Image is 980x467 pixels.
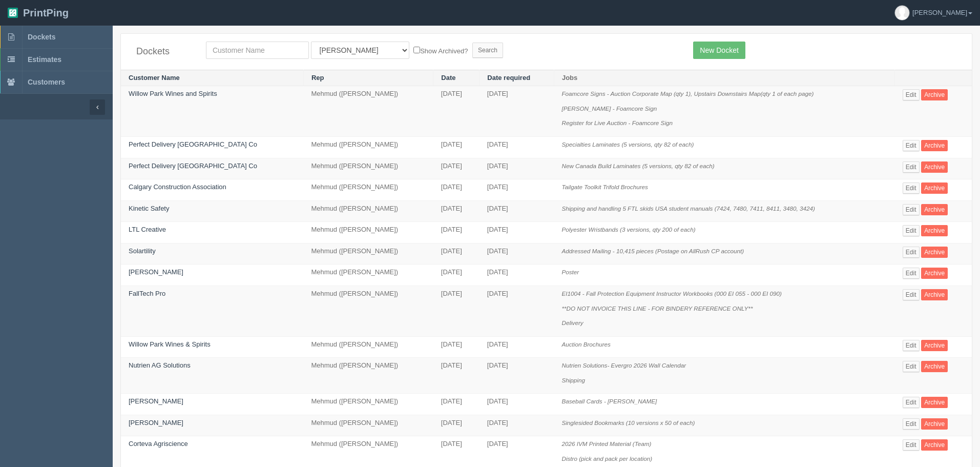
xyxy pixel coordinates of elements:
[479,222,554,243] td: [DATE]
[433,358,479,394] td: [DATE]
[129,183,226,191] a: Calgary Construction Association
[693,42,745,59] a: New Docket
[479,86,554,137] td: [DATE]
[921,397,948,408] a: Archive
[895,6,909,20] img: avatar_default-7531ab5dedf162e01f1e0bb0964e6a185e93c5c22dfe317fb01d7f8cd2b1632c.jpg
[311,74,324,82] a: Rep
[129,340,211,348] a: Willow Park Wines & Spirits
[129,140,257,148] a: Perfect Delivery [GEOGRAPHIC_DATA] Co
[433,200,479,222] td: [DATE]
[303,158,433,179] td: Mehmud ([PERSON_NAME])
[903,204,920,215] a: Edit
[479,415,554,436] td: [DATE]
[129,397,183,405] a: [PERSON_NAME]
[561,440,651,447] i: 2026 IVM Printed Material (Team)
[561,305,753,312] i: **DO NOT INVOICE THIS LINE - FOR BINDERY REFERENCE ONLY**
[921,247,948,258] a: Archive
[303,222,433,243] td: Mehmud ([PERSON_NAME])
[903,161,920,173] a: Edit
[129,247,156,255] a: Solartility
[433,222,479,243] td: [DATE]
[129,162,257,170] a: Perfect Delivery [GEOGRAPHIC_DATA] Co
[479,179,554,201] td: [DATE]
[303,415,433,436] td: Mehmud ([PERSON_NAME])
[561,362,686,369] i: Nutrien Solutions- Evergro 2026 Wall Calendar
[554,70,894,86] th: Jobs
[903,247,920,258] a: Edit
[129,440,188,448] a: Corteva Agriscience
[903,439,920,451] a: Edit
[129,90,217,97] a: Willow Park Wines and Spirits
[903,340,920,351] a: Edit
[561,269,579,275] i: Poster
[921,161,948,173] a: Archive
[303,137,433,158] td: Mehmud ([PERSON_NAME])
[303,336,433,358] td: Mehmud ([PERSON_NAME])
[487,74,530,82] a: Date required
[479,137,554,158] td: [DATE]
[903,182,920,194] a: Edit
[433,286,479,336] td: [DATE]
[136,47,191,57] h4: Dockets
[28,78,65,86] span: Customers
[561,377,585,383] i: Shipping
[433,86,479,137] td: [DATE]
[921,418,948,430] a: Archive
[303,358,433,394] td: Mehmud ([PERSON_NAME])
[921,289,948,300] a: Archive
[561,119,673,126] i: Register for Live Auction - Foamcore Sign
[921,340,948,351] a: Archive
[561,184,648,190] i: Tailgate Toolkit Trifold Brochures
[433,265,479,286] td: [DATE]
[303,394,433,415] td: Mehmud ([PERSON_NAME])
[903,289,920,300] a: Edit
[561,163,714,169] i: New Canada Build Laminates (5 versions, qty 82 of each)
[903,225,920,236] a: Edit
[413,45,468,56] label: Show Archived?
[921,225,948,236] a: Archive
[433,243,479,265] td: [DATE]
[561,419,695,426] i: Singlesided Bookmarks (10 versions x 50 of each)
[903,89,920,100] a: Edit
[303,179,433,201] td: Mehmud ([PERSON_NAME])
[129,205,170,212] a: Kinetic Safety
[413,47,420,53] input: Show Archived?
[28,33,55,41] span: Dockets
[561,319,583,326] i: Delivery
[479,394,554,415] td: [DATE]
[561,455,652,462] i: Distro (pick and pack per location)
[433,158,479,179] td: [DATE]
[561,141,694,148] i: Specialties Laminates (5 versions, qty 82 of each)
[129,361,191,369] a: Nutrien AG Solutions
[903,140,920,151] a: Edit
[28,55,61,64] span: Estimates
[206,42,309,59] input: Customer Name
[479,358,554,394] td: [DATE]
[303,286,433,336] td: Mehmud ([PERSON_NAME])
[303,243,433,265] td: Mehmud ([PERSON_NAME])
[561,90,814,97] i: Foamcore Signs - Auction Corporate Map (qty 1), Upstairs Downstairs Map(qty 1 of each page)
[479,200,554,222] td: [DATE]
[561,226,695,233] i: Polyester Wristbands (3 versions, qty 200 of each)
[129,74,180,82] a: Customer Name
[561,248,744,254] i: Addressed Mailing - 10,415 pieces (Postage on AllRush CP account)
[129,419,183,427] a: [PERSON_NAME]
[303,265,433,286] td: Mehmud ([PERSON_NAME])
[903,397,920,408] a: Edit
[561,105,657,112] i: [PERSON_NAME] - Foamcore Sign
[433,415,479,436] td: [DATE]
[479,243,554,265] td: [DATE]
[921,204,948,215] a: Archive
[903,361,920,372] a: Edit
[129,268,183,276] a: [PERSON_NAME]
[921,268,948,279] a: Archive
[472,43,503,58] input: Search
[561,290,781,297] i: EI1004 - Fall Protection Equipment Instructor Workbooks (000 EI 055 - 000 EI 090)
[903,418,920,430] a: Edit
[441,74,455,82] a: Date
[561,341,611,348] i: Auction Brochures
[433,179,479,201] td: [DATE]
[561,205,815,212] i: Shipping and handling 5 FTL skids USA student manuals (7424, 7480, 7411, 8411, 3480, 3424)
[561,398,657,404] i: Baseball Cards - [PERSON_NAME]
[433,336,479,358] td: [DATE]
